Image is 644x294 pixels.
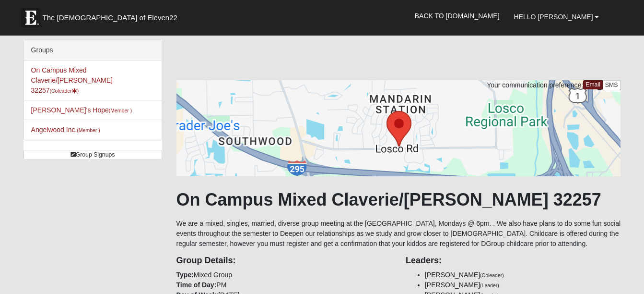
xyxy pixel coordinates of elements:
[50,88,79,94] small: (Coleader )
[43,13,177,23] span: The [DEMOGRAPHIC_DATA] of Eleven22
[583,80,603,89] a: Email
[21,8,40,27] img: Eleven22 logo
[109,108,132,113] small: (Member )
[602,80,621,90] a: SMS
[514,13,593,21] span: Hello [PERSON_NAME]
[24,40,162,61] div: Groups
[425,270,621,280] li: [PERSON_NAME]
[487,81,583,89] span: Your communication preference:
[406,256,621,266] h4: Leaders:
[480,272,504,278] small: (Coleader)
[31,106,132,114] a: [PERSON_NAME]'s Hope(Member )
[408,4,507,28] a: Back to [DOMAIN_NAME]
[16,3,208,27] a: The [DEMOGRAPHIC_DATA] of Eleven22
[31,66,113,94] a: On Campus Mixed Claverie/[PERSON_NAME] 32257(Coleader)
[176,189,621,210] h1: On Campus Mixed Claverie/[PERSON_NAME] 32257
[507,5,607,29] a: Hello [PERSON_NAME]
[31,126,100,134] a: Angelwood Inc.(Member )
[176,271,194,279] strong: Type:
[176,256,391,266] h4: Group Details:
[77,127,100,133] small: (Member )
[23,150,162,160] a: Group Signups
